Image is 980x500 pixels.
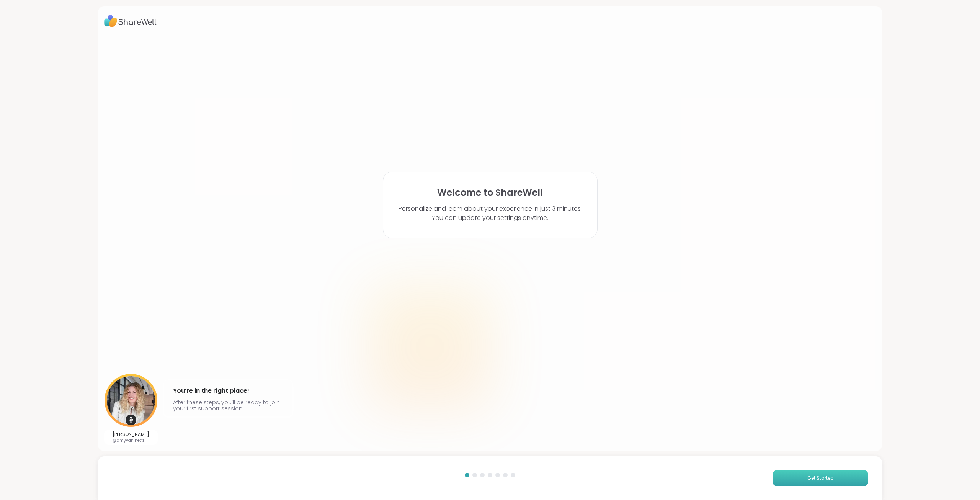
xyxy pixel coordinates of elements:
[113,438,149,443] p: @amyvaninetti
[113,431,149,438] p: [PERSON_NAME]
[104,12,157,30] img: ShareWell Logo
[126,415,136,425] img: mic icon
[173,399,283,411] p: After these steps, you’ll be ready to join your first support session.
[437,187,543,198] h1: Welcome to ShareWell
[399,204,582,223] p: Personalize and learn about your experience in just 3 minutes. You can update your settings anytime.
[807,475,834,482] span: Get Started
[105,374,157,427] img: User image
[173,385,283,397] h4: You’re in the right place!
[773,470,868,486] button: Get Started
